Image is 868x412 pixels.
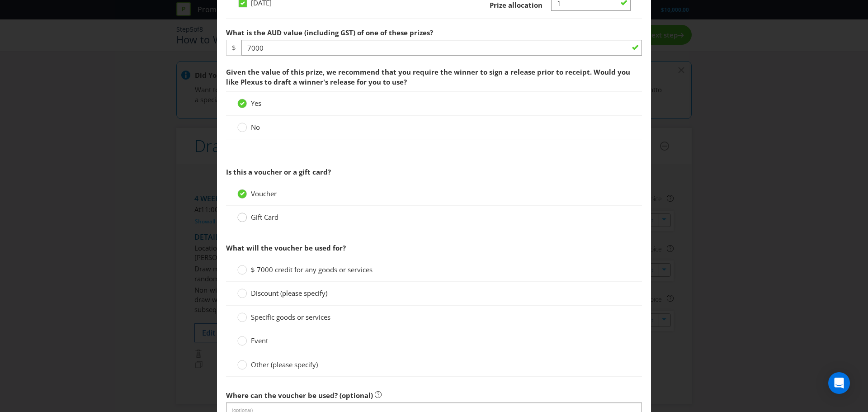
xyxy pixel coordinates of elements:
span: What will the voucher be used for? [226,243,346,252]
span: Specific goods or services [251,313,330,322]
span: Voucher [251,189,277,198]
input: e.g. 100 [241,40,642,56]
span: Discount (please specify) [251,289,327,298]
span: Given the value of this prize, we recommend that you require the winner to sign a release prior t... [226,67,630,86]
span: Is this a voucher or a gift card? [226,167,331,176]
span: No [251,123,260,132]
span: Yes [251,99,261,108]
span: $ [226,40,241,56]
span: $ 7000 credit for any goods or services [251,265,373,274]
span: Prize allocation [490,0,542,9]
span: Gift Card [251,213,278,222]
span: Other (please specify) [251,360,318,369]
span: Event [251,336,268,345]
span: What is the AUD value (including GST) of one of these prizes? [226,28,433,37]
span: Where can the voucher be used? (optional) [226,391,373,400]
div: Open Intercom Messenger [828,372,850,394]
